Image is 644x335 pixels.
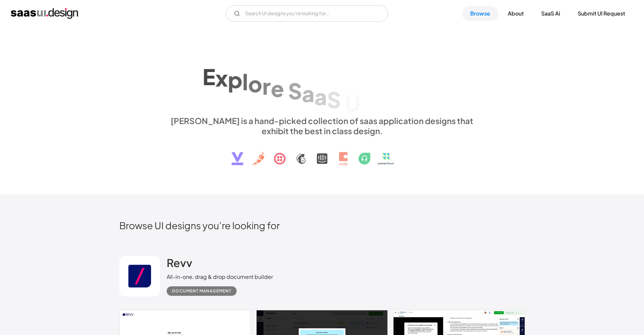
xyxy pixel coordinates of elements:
[215,65,228,91] div: x
[288,78,302,104] div: S
[302,80,314,106] div: a
[314,83,327,109] div: a
[167,256,192,269] h2: Revv
[570,6,633,21] a: Submit UI Request
[533,6,568,21] a: SaaS Ai
[202,63,215,89] div: E
[327,87,341,113] div: S
[167,256,192,273] a: Revv
[119,219,525,231] h2: Browse UI designs you’re looking for
[271,75,284,101] div: e
[242,68,248,94] div: l
[167,273,273,281] div: All-in-one, drag & drop document builder
[345,90,360,116] div: U
[172,287,231,295] div: Document Management
[226,5,388,22] input: Search UI designs you're looking for...
[228,67,242,93] div: p
[11,8,78,19] a: home
[167,57,478,109] h1: Explore SaaS UI design patterns & interactions.
[226,5,388,22] form: Email Form
[220,136,425,171] img: text, icon, saas logo
[248,71,262,97] div: o
[462,6,498,21] a: Browse
[500,6,532,21] a: About
[167,116,478,136] div: [PERSON_NAME] is a hand-picked collection of saas application designs that exhibit the best in cl...
[262,73,271,99] div: r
